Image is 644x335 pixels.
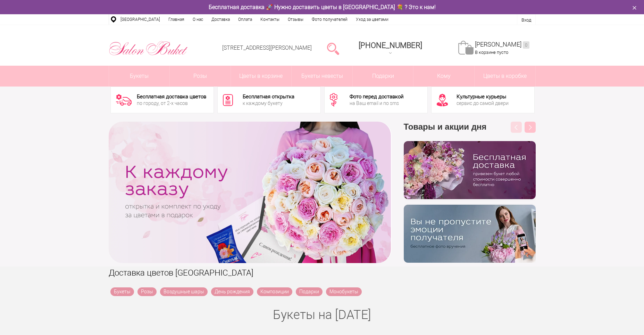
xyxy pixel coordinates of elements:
[170,66,231,87] a: Розы
[160,287,208,296] a: Воздушные шары
[284,14,308,25] a: Отзывы
[523,41,529,49] ins: 0
[222,44,312,51] a: [STREET_ADDRESS][PERSON_NAME]
[521,17,531,23] a: Вход
[404,141,536,199] img: hpaj04joss48rwypv6hbykmvk1dj7zyr.png.webp
[243,101,294,106] div: к каждому букету
[109,39,188,57] img: Цветы Нижний Новгород
[350,101,403,106] div: на Ваш email и по sms
[110,287,134,296] a: Букеты
[525,122,536,133] button: Next
[231,66,292,87] a: Цветы в корзине
[164,14,189,25] a: Главная
[475,50,508,55] span: В корзине пусто
[273,308,371,322] a: Букеты на [DATE]
[207,14,234,25] a: Доставка
[211,287,253,296] a: День рождения
[257,287,292,296] a: Композиции
[353,66,413,87] a: Подарки
[404,205,536,263] img: v9wy31nijnvkfycrkduev4dhgt9psb7e.png.webp
[137,287,157,296] a: Розы
[109,66,170,87] a: Букеты
[413,66,474,87] span: Кому
[475,41,529,49] a: [PERSON_NAME]
[137,101,206,106] div: по городу, от 2-х часов
[475,66,535,87] a: Цветы в коробке
[308,14,352,25] a: Фото получателей
[404,122,536,141] h3: Товары и акции дня
[350,94,403,99] div: Фото перед доставкой
[352,14,393,25] a: Уход за цветами
[234,14,256,25] a: Оплата
[457,101,509,106] div: сервис до самой двери
[292,66,352,87] a: Букеты невесты
[256,14,284,25] a: Контакты
[116,14,164,25] a: [GEOGRAPHIC_DATA]
[296,287,323,296] a: Подарки
[137,94,206,99] div: Бесплатная доставка цветов
[326,287,362,296] a: Монобукеты
[109,267,536,279] h1: Доставка цветов [GEOGRAPHIC_DATA]
[457,94,509,99] div: Культурные курьеры
[354,39,426,58] a: [PHONE_NUMBER]
[359,41,422,50] span: [PHONE_NUMBER]
[243,94,294,99] div: Бесплатная открытка
[103,3,541,11] div: Бесплатная доставка 🚀 Нужно доставить цветы в [GEOGRAPHIC_DATA] 💐 ? Это к нам!
[189,14,207,25] a: О нас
